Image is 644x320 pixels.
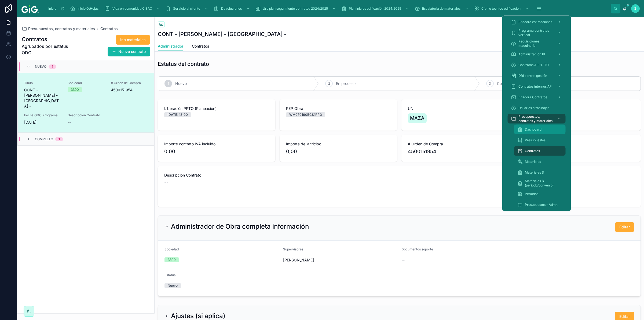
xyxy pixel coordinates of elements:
[619,314,630,319] span: Editar
[68,113,148,117] span: Descripción Contrato
[518,114,553,123] span: Presupuestos, contratos y materiales
[508,17,566,27] a: Bitácora estimaciones
[158,41,183,52] a: Administrador
[525,160,541,164] span: Materiales
[164,172,513,178] span: Descripción Contrato
[158,30,286,38] h1: CONT - [PERSON_NAME] - [GEOGRAPHIC_DATA] -
[24,81,61,85] span: Título
[508,92,566,102] a: Bitácora Contratos
[289,112,322,117] div: WM070160BCS1RPO
[481,6,521,11] span: Cierre técnico edificación
[173,6,200,11] span: Servicio al cliente
[164,4,211,13] a: Servicio al cliente
[408,141,513,147] span: # Orden de Compra
[112,6,152,11] span: Vida en comunidad CISAC
[514,146,566,156] a: Contratos
[68,120,71,125] span: --
[100,26,118,31] a: Contratos
[518,74,547,78] span: DRI control gestión
[518,84,552,89] span: Contratos internos API
[78,6,98,11] span: Inicio OtHojas
[508,28,566,38] a: Programa contratos vertical
[508,114,566,124] a: Presupuestos, contratos y materiales
[192,41,209,52] a: Contratos
[619,224,630,230] span: Editar
[530,141,634,147] span: Fecha ODC programa
[508,71,566,81] a: DRI control gestión
[108,47,150,56] button: Nuevo contrato
[408,148,513,155] span: 4500151954
[518,95,547,99] span: Bitácora Contratos
[68,4,102,13] a: Inicio OtHojas
[71,87,79,92] div: 3300
[530,148,634,155] span: [DATE]
[497,81,514,86] span: Completo
[46,4,67,13] a: Inicio
[22,43,74,56] span: Agrupados por estatus ODC
[408,106,513,111] span: UN
[158,44,183,49] span: Administrador
[508,39,566,48] a: Requisiciones maquinaria
[489,81,491,86] span: 3
[52,64,53,69] div: 1
[410,114,425,122] span: MAZA
[164,273,175,277] span: Estatus
[158,60,209,68] h1: Estatus del contrato
[634,6,636,11] span: Z
[413,4,471,13] a: Escalatoria de materiales
[120,37,146,42] span: Ir a materiales
[28,26,95,31] span: Presupuestos, contratos y materiales
[401,247,433,251] span: Documentos soporte
[35,137,53,141] span: Completo
[212,4,253,13] a: Devoluciones
[167,112,188,117] div: [DATE] 18:00
[422,6,460,11] span: Escalatoria de materiales
[508,82,566,91] a: Contratos internos API
[508,49,566,59] a: Administración PI
[514,125,566,134] a: Dashboard
[171,222,309,231] h2: Administrador de Obra completa información
[615,222,634,232] button: Editar
[43,3,611,15] div: scrollable content
[103,4,163,13] a: Vida en comunidad CISAC
[518,63,549,67] span: Contratos API-HITO
[514,178,566,188] a: Materiales $ (periodo/convenio)
[518,52,545,56] span: Administración PI
[286,106,391,111] span: PEP_Obra
[192,44,209,49] span: Contratos
[283,247,303,251] span: Supervisores
[286,148,391,155] span: 0,00
[525,149,540,153] span: Contratos
[164,106,269,111] span: Liberación PPTO (Planeación)
[508,103,566,113] a: Usuarios otras hojas
[514,157,566,167] a: Materiales
[116,35,150,45] button: Ir a materiales
[175,81,187,86] span: Nuevo
[21,4,39,13] img: App logo
[525,203,558,207] span: Presupuestos - Admn
[24,120,61,125] span: [DATE]
[263,6,328,11] span: Urb plan seguimiento contratos 2024/2025
[111,81,148,85] span: # Orden de Compra
[518,106,549,110] span: Usuarios otras hojas
[401,257,405,263] span: --
[68,81,105,85] span: Sociedad
[336,81,356,86] span: En proceso
[472,4,531,13] a: Cierre técnico edificación
[164,247,179,251] span: Sociedad
[502,16,571,211] div: scrollable content
[514,200,566,210] a: Presupuestos - Admn
[22,35,74,43] h1: Contratos
[164,179,169,186] span: --
[168,257,176,262] div: 3300
[22,26,95,31] a: Presupuestos, contratos y materiales
[48,6,56,11] span: Inicio
[168,283,178,288] div: Nuevo
[111,87,148,93] span: 4500151954
[340,4,412,13] a: Plan Inicios edificación 2024/2025
[221,6,242,11] span: Devoluciones
[525,170,544,175] span: Materiales $
[286,141,391,147] span: Importe del anticipo
[328,81,330,86] span: 2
